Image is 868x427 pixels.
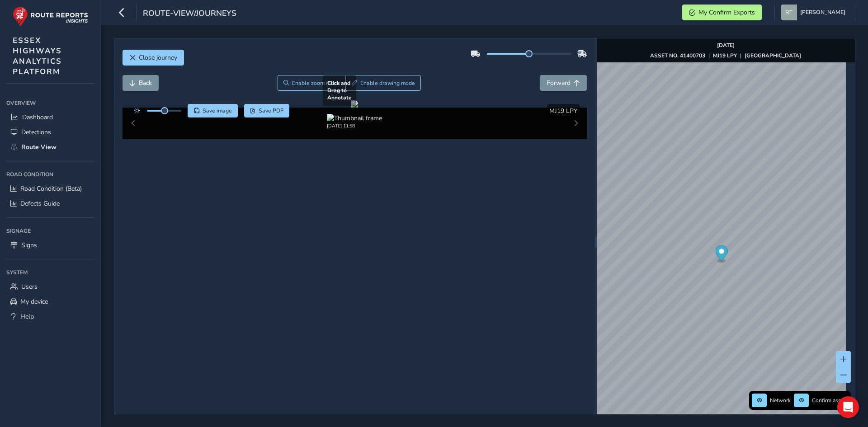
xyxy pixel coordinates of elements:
[21,143,57,151] span: Route View
[21,241,37,249] span: Signs
[13,6,88,27] img: rr logo
[6,266,94,279] div: System
[713,52,737,59] strong: MJ19 LPY
[20,184,82,193] span: Road Condition (Beta)
[13,35,62,77] span: ESSEX HIGHWAYS ANALYTICS PLATFORM
[770,397,791,404] span: Network
[6,279,94,294] a: Users
[139,79,152,87] span: Back
[345,75,421,91] button: Draw
[20,312,34,321] span: Help
[292,80,340,87] span: Enable zoom mode
[549,107,577,115] span: MJ19 LPY
[650,52,801,59] div: | |
[6,238,94,253] a: Signs
[21,282,38,291] span: Users
[6,309,94,324] a: Help
[6,294,94,309] a: My device
[22,113,53,122] span: Dashboard
[123,50,184,66] button: Close journey
[123,75,159,91] button: Back
[244,104,290,117] button: PDF
[203,107,232,114] span: Save image
[6,96,94,110] div: Overview
[650,52,705,59] strong: ASSET NO. 41400703
[781,5,849,20] button: [PERSON_NAME]
[259,107,283,114] span: Save PDF
[781,5,797,20] img: diamond-layout
[6,196,94,211] a: Defects Guide
[6,224,94,238] div: Signage
[812,397,848,404] span: Confirm assets
[682,5,762,20] button: My Confirm Exports
[278,75,346,91] button: Zoom
[21,128,51,136] span: Detections
[20,297,48,306] span: My device
[837,396,859,418] div: Open Intercom Messenger
[547,79,571,87] span: Forward
[715,245,727,264] div: Map marker
[698,8,755,17] span: My Confirm Exports
[800,5,845,20] span: [PERSON_NAME]
[6,181,94,196] a: Road Condition (Beta)
[139,53,177,62] span: Close journey
[6,140,94,155] a: Route View
[540,75,587,91] button: Forward
[188,104,238,117] button: Save
[20,199,60,208] span: Defects Guide
[6,110,94,125] a: Dashboard
[6,125,94,140] a: Detections
[143,8,236,20] span: route-view/journeys
[327,114,382,122] img: Thumbnail frame
[6,168,94,181] div: Road Condition
[717,42,735,49] strong: [DATE]
[745,52,801,59] strong: [GEOGRAPHIC_DATA]
[360,80,415,87] span: Enable drawing mode
[327,122,382,129] div: [DATE] 11:58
